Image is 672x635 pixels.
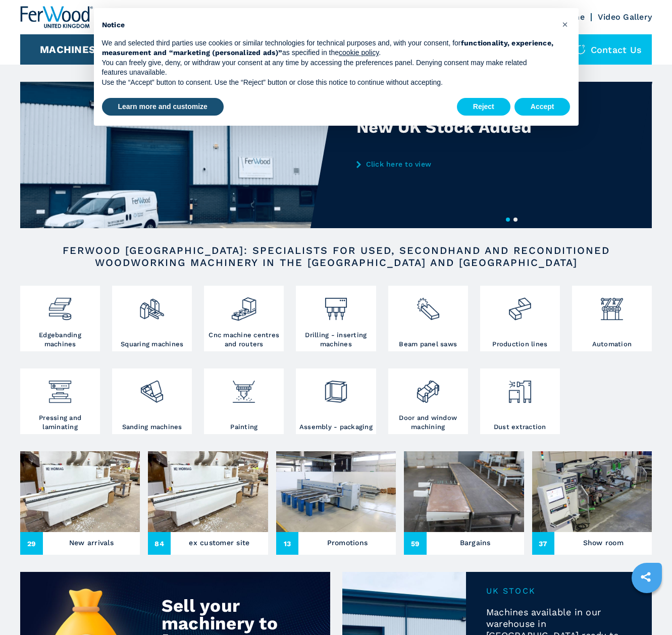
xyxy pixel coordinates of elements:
[112,286,192,351] a: Squaring machines
[20,82,336,228] img: New UK Stock Added
[204,368,284,434] a: Painting
[23,331,97,349] h3: Edgebanding machines
[121,340,183,349] h3: Squaring machines
[296,368,376,434] a: Assembly - packaging
[323,371,349,405] img: montaggio_imballaggio_2.png
[102,98,224,116] button: Learn more and customize
[112,368,192,434] a: Sanding machines
[480,286,560,351] a: Production lines
[507,288,533,322] img: linee_di_produzione_2.png
[492,340,547,349] h3: Production lines
[20,368,100,434] a: Pressing and laminating
[148,451,268,555] a: ex customer site84ex customer site
[298,331,373,349] h3: Drilling - inserting machines
[327,536,368,550] h3: Promotions
[276,532,299,555] span: 13
[139,371,165,405] img: levigatrici_2.png
[276,451,396,555] a: Promotions13Promotions
[231,371,257,405] img: verniciatura_1.png
[230,422,257,432] h3: Painting
[404,451,524,555] a: Bargains59Bargains
[323,288,349,322] img: foratrici_inseritrici_2.png
[507,371,533,405] img: aspirazione_1.png
[480,368,560,434] a: Dust extraction
[599,288,625,322] img: automazione.png
[276,451,396,532] img: Promotions
[206,331,281,349] h3: Cnc machine centres and routers
[633,564,658,590] a: sharethis
[204,286,284,351] a: Cnc machine centres and routers
[592,340,632,349] h3: Automation
[391,413,466,432] h3: Door and window machining
[23,413,97,432] h3: Pressing and laminating
[506,218,510,222] button: 1
[356,160,554,168] a: Click here to view
[148,532,171,555] span: 84
[299,422,373,432] h3: Assembly - packaging
[20,286,100,351] a: Edgebanding machines
[514,98,571,116] button: Accept
[583,536,624,550] h3: Show room
[388,368,468,434] a: Door and window machining
[40,43,95,56] button: Machines
[139,288,165,322] img: squadratrici_2.png
[47,288,73,322] img: bordatrici_1.png
[102,39,554,57] strong: functionality, experience, measurement and “marketing (personalized ads)”
[404,451,524,532] img: Bargains
[20,451,140,532] img: New arrivals
[47,371,73,405] img: pressa-strettoia.png
[102,38,554,58] p: We and selected third parties use cookies or similar technologies for technical purposes and, wit...
[102,78,554,88] p: Use the “Accept” button to consent. Use the “Reject” button or close this notice to continue with...
[388,286,468,351] a: Beam panel saws
[399,340,457,349] h3: Beam panel saws
[20,6,93,28] img: Ferwood
[339,48,379,57] a: cookie policy
[415,288,441,322] img: sezionatrici_2.png
[52,244,621,269] h2: FERWOOD [GEOGRAPHIC_DATA]: SPECIALISTS FOR USED, SECONDHAND AND RECONDITIONED WOODWORKING MACHINE...
[122,422,182,432] h3: Sanding machines
[598,12,652,22] a: Video Gallery
[565,34,652,65] div: Contact us
[457,98,510,116] button: Reject
[513,218,518,222] button: 2
[532,451,652,555] a: Show room37Show room
[69,536,114,550] h3: New arrivals
[102,20,554,30] h2: Notice
[532,451,652,532] img: Show room
[102,58,554,78] p: You can freely give, deny, or withdraw your consent at any time by accessing the preferences pane...
[415,371,441,405] img: lavorazione_porte_finestre_2.png
[562,18,568,30] span: ×
[189,536,249,550] h3: ex customer site
[572,286,652,351] a: Automation
[629,590,664,627] iframe: Chat
[20,532,43,555] span: 29
[494,422,546,432] h3: Dust extraction
[296,286,376,351] a: Drilling - inserting machines
[231,288,257,322] img: centro_di_lavoro_cnc_2.png
[148,451,268,532] img: ex customer site
[532,532,555,555] span: 37
[404,532,427,555] span: 59
[557,16,574,32] button: Close this notice
[20,451,140,555] a: New arrivals29New arrivals
[460,536,491,550] h3: Bargains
